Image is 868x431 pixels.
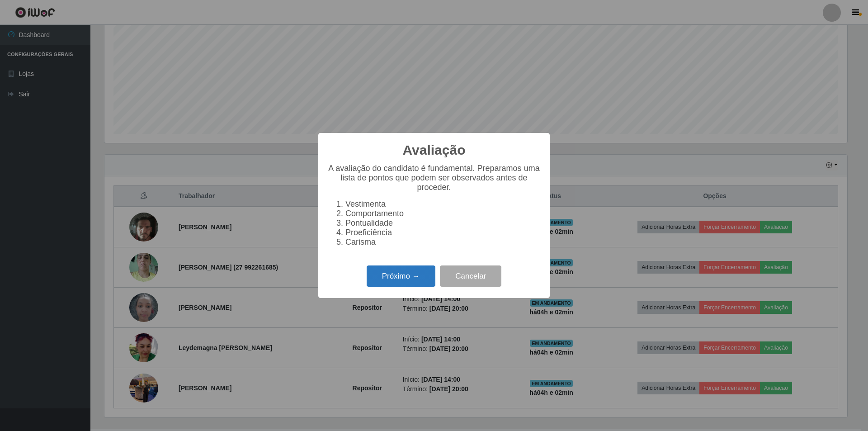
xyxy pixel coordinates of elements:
li: Pontualidade [345,218,541,228]
li: Comportamento [345,209,541,218]
li: Vestimenta [345,199,541,209]
button: Próximo → [367,265,435,287]
h2: Avaliação [403,142,466,158]
p: A avaliação do candidato é fundamental. Preparamos uma lista de pontos que podem ser observados a... [327,164,541,192]
button: Cancelar [440,265,501,287]
li: Carisma [345,237,541,247]
li: Proeficiência [345,228,541,237]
